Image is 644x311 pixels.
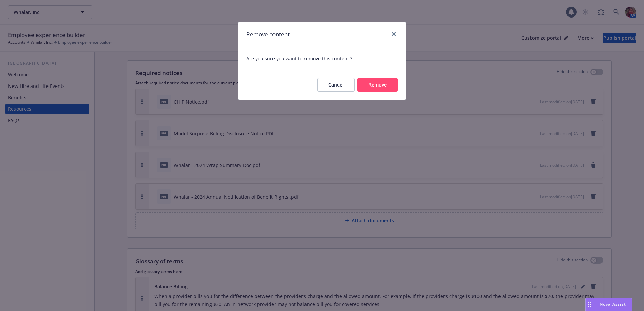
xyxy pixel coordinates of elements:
[585,298,632,311] button: Nova Assist
[600,301,626,307] span: Nova Assist
[238,47,406,70] span: Are you sure you want to remove this content ?
[317,78,355,92] button: Cancel
[357,78,398,92] button: Remove
[246,30,290,39] h1: Remove content
[390,30,398,38] a: close
[586,298,594,311] div: Drag to move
